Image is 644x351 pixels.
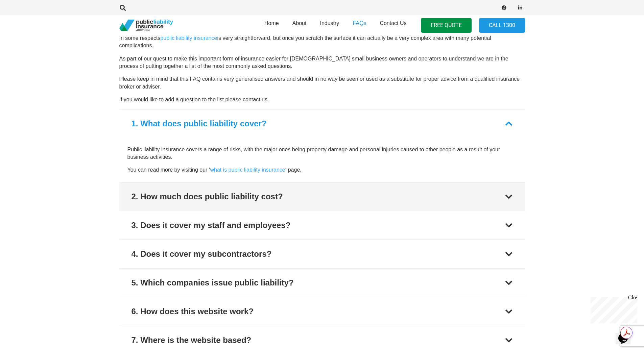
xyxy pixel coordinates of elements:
[210,167,285,173] a: what is public liability insurance
[132,305,254,318] div: 6. How does this website work?
[119,96,525,103] p: If you would like to add a question to the list please contact us.
[479,18,525,33] a: Call 1300
[264,20,279,26] span: Home
[119,240,525,268] button: 4. Does it cover my subcontractors?
[116,5,130,11] a: Search
[421,18,472,33] a: FREE QUOTE
[127,166,517,174] p: You can read more by visiting our ‘ ‘ page.
[132,118,267,130] div: 1. What does public liability cover?
[516,3,525,12] a: LinkedIn
[127,146,517,161] p: Public liability insurance covers a range of risks, with the major ones being property damage and...
[132,277,294,289] div: 5. Which companies issue public liability?
[132,191,283,203] div: 2. How much does public liability cost?
[119,269,525,297] button: 5. Which companies issue public liability?
[119,109,525,138] button: 1. What does public liability cover?
[320,20,339,26] span: Industry
[380,20,406,26] span: Contact Us
[132,334,252,346] div: 7. Where is the website based?
[119,55,525,70] p: As part of our quest to make this important form of insurance easier for [DEMOGRAPHIC_DATA] small...
[119,182,525,211] button: 2. How much does public liability cost?
[313,13,346,37] a: Industry
[292,20,307,26] span: About
[119,34,525,50] p: In some respects is very straightforward, but once you scratch the surface it can actually be a v...
[286,13,313,37] a: About
[346,13,373,37] a: FAQs
[616,324,637,344] iframe: chat widget
[499,3,509,12] a: Facebook
[119,297,525,326] button: 6. How does this website work?
[160,35,217,41] a: public liability insurance
[373,13,413,37] a: Contact Us
[258,13,286,37] a: Home
[588,295,637,323] iframe: chat widget
[119,20,173,31] a: pli_logotransparent
[3,3,47,49] div: Chat live with an agent now!Close
[119,75,525,91] p: Please keep in mind that this FAQ contains very generalised answers and should in no way be seen ...
[353,20,366,26] span: FAQs
[132,248,272,260] div: 4. Does it cover my subcontractors?
[132,219,291,231] div: 3. Does it cover my staff and employees?
[119,211,525,240] button: 3. Does it cover my staff and employees?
